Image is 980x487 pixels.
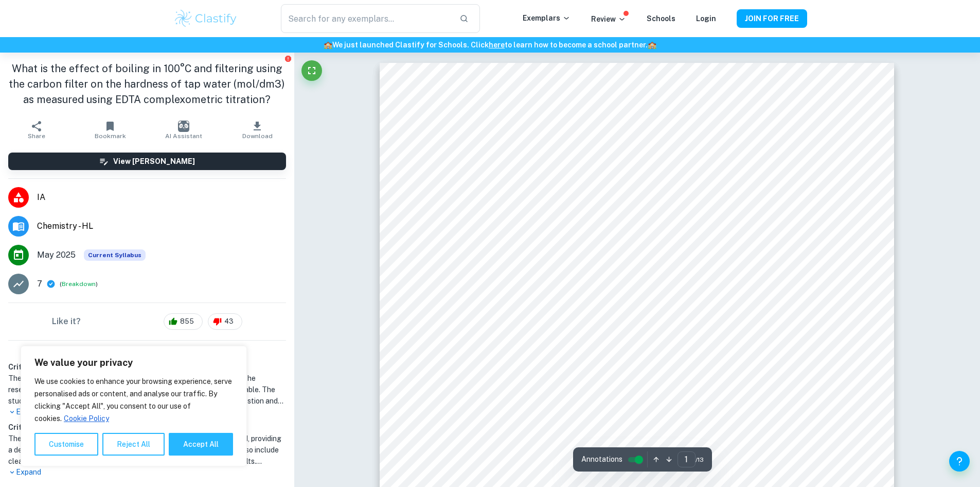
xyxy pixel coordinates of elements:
button: Customise [34,433,98,456]
button: Breakdown [62,279,96,289]
p: Exemplars [523,12,571,24]
h6: Criterion A [ 4 / 6 ]: [8,361,286,373]
button: Report issue [284,55,292,62]
div: This exemplar is based on the current syllabus. Feel free to refer to it for inspiration/ideas wh... [84,249,146,261]
span: IA [37,191,286,204]
span: 855 [174,316,200,327]
span: 🏫 [324,41,332,49]
span: Current Syllabus [84,249,146,261]
span: Download [242,132,273,140]
p: We use cookies to enhance your browsing experience, serve personalised ads or content, and analys... [34,375,233,425]
input: Search for any exemplars... [281,4,451,33]
span: Share [28,132,45,140]
span: Annotations [581,454,622,465]
a: here [489,41,505,49]
h1: The student clearly states the independent and dependent variables in the research question, howe... [8,373,286,407]
div: 43 [208,313,242,330]
p: We value your privacy [34,357,233,369]
a: Cookie Policy [63,414,110,423]
span: Bookmark [95,132,126,140]
button: JOIN FOR FREE [737,9,807,28]
h1: The student clearly describes how the data was obtained and processed, providing a detailed and p... [8,433,286,467]
span: ( ) [60,279,98,289]
div: 855 [164,313,203,330]
span: May 2025 [37,249,76,261]
span: 🏫 [648,41,656,49]
a: Schools [647,14,675,23]
img: AI Assistant [178,121,189,132]
button: Reject All [102,433,165,456]
button: Help and Feedback [949,451,970,472]
button: Accept All [169,433,233,456]
span: AI Assistant [165,132,202,140]
a: Login [696,14,716,23]
span: / 13 [696,455,704,464]
span: Chemistry - HL [37,220,286,232]
h6: We just launched Clastify for Schools. Click to learn how to become a school partner. [2,39,978,51]
h6: Criterion B [ 5 / 6 ]: [8,422,286,433]
h1: What is the effect of boiling in 100°C and filtering using the carbon filter on the hardness of t... [8,61,286,107]
div: We value your privacy [21,346,247,466]
button: Fullscreen [301,60,322,81]
h6: Examiner's summary [4,345,290,357]
span: 43 [219,316,239,327]
p: 7 [37,278,42,290]
button: Download [221,115,294,144]
h6: View [PERSON_NAME] [113,156,195,167]
button: Bookmark [74,115,147,144]
img: Clastify logo [173,8,239,29]
p: Expand [8,407,286,417]
p: Review [591,13,626,25]
button: View [PERSON_NAME] [8,153,286,170]
h6: Like it? [52,315,81,328]
p: Expand [8,467,286,478]
button: AI Assistant [147,115,221,144]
